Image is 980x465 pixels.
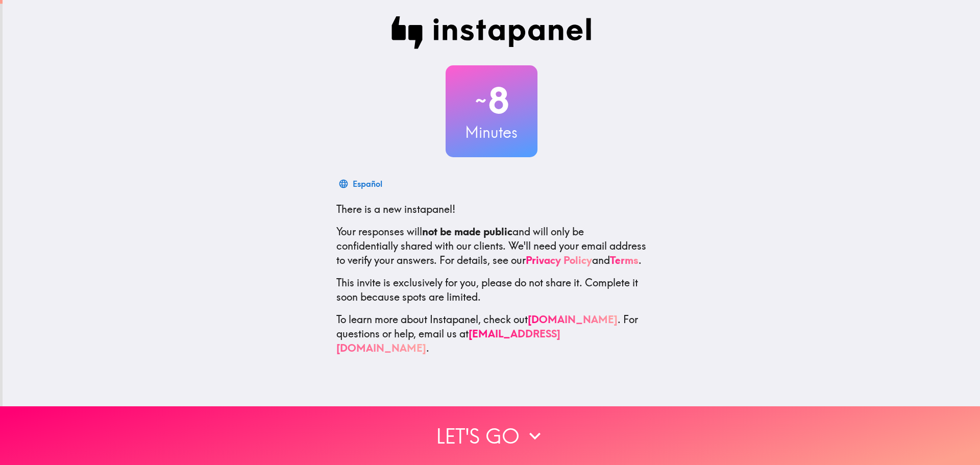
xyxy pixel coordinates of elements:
[336,327,560,354] a: [EMAIL_ADDRESS][DOMAIN_NAME]
[336,225,647,267] p: Your responses will and will only be confidentially shared with our clients. We'll need your emai...
[422,225,512,238] b: not be made public
[353,177,382,191] div: Español
[446,121,537,143] h3: Minutes
[528,313,618,326] a: [DOMAIN_NAME]
[391,16,592,49] img: Instapanel
[610,254,639,266] a: Terms
[526,254,592,266] a: Privacy Policy
[336,276,647,304] p: This invite is exclusively for you, please do not share it. Complete it soon because spots are li...
[336,174,386,194] button: Español
[336,312,647,355] p: To learn more about Instapanel, check out . For questions or help, email us at .
[446,80,537,121] h2: 8
[336,203,455,215] span: There is a new instapanel!
[474,85,488,116] span: ~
